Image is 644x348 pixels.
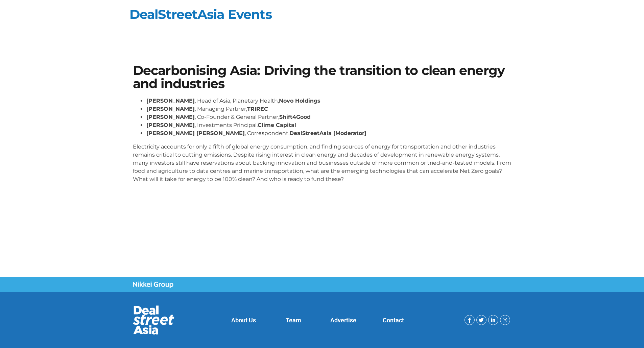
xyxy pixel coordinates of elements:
[247,106,268,112] strong: TRIREC
[279,98,320,104] strong: Novo Holdings
[133,64,511,90] h1: Decarbonising Asia: Driving the transition to clean energy and industries
[133,282,173,288] img: Nikkei Group
[146,106,195,112] strong: [PERSON_NAME]
[258,122,296,128] strong: Clime Capital
[289,130,366,136] strong: DealStreetAsia [Moderator]
[146,130,245,136] strong: [PERSON_NAME] [PERSON_NAME]
[146,122,195,128] strong: [PERSON_NAME]
[146,129,511,137] li: , Correspondent,
[383,317,404,324] a: Contact
[146,97,511,105] li: , Head of Asia, Planetary Health,
[146,98,195,104] strong: [PERSON_NAME]
[279,114,311,120] strong: Shift4Good
[146,113,511,121] li: , Co-Founder & General Partner,
[146,105,511,113] li: , Managing Partner,
[286,317,301,324] a: Team
[129,6,272,22] a: DealStreetAsia Events
[146,121,511,129] li: , Investments Principal,
[330,317,356,324] a: Advertise
[231,317,256,324] a: About Us
[146,114,195,120] strong: [PERSON_NAME]
[133,143,511,183] p: Electricity accounts for only a fifth of global energy consumption, and finding sources of energy...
